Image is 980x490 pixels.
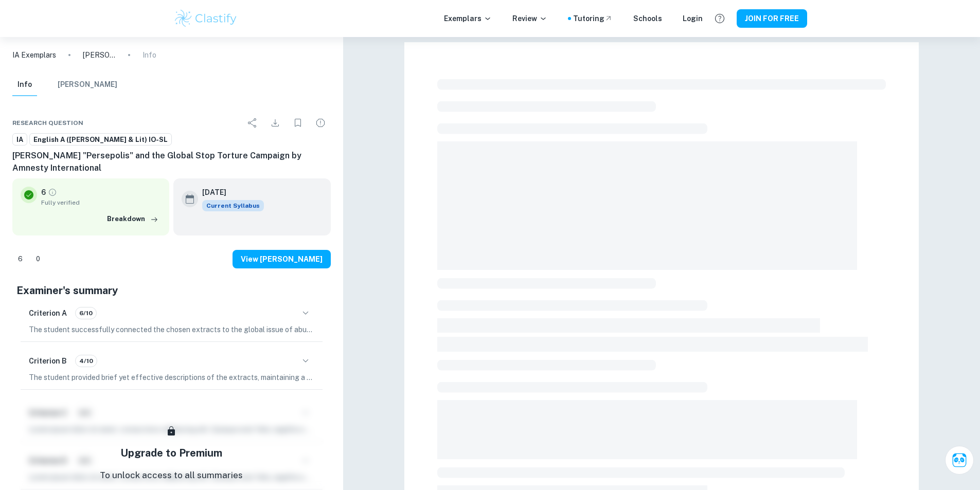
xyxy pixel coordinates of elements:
[12,133,27,146] a: IA
[58,74,117,96] button: [PERSON_NAME]
[76,356,97,366] span: 4/10
[12,251,28,267] div: Like
[12,49,56,61] a: IA Exemplars
[12,150,331,174] h6: [PERSON_NAME] "Persepolis" and the Global Stop Torture Campaign by Amnesty International
[41,198,161,207] span: Fully verified
[711,10,728,27] button: Help and Feedback
[29,133,172,146] a: English A ([PERSON_NAME] & Lit) IO-SL
[512,13,547,24] p: Review
[633,13,662,24] a: Schools
[30,135,171,145] span: English A ([PERSON_NAME] & Lit) IO-SL
[100,469,243,482] p: To unlock access to all summaries
[12,74,37,96] button: Info
[288,113,308,133] div: Bookmark
[683,13,703,24] a: Login
[104,211,161,227] button: Breakdown
[83,49,116,61] p: [PERSON_NAME] "Persepolis" and the Global Stop Torture Campaign by Amnesty International
[242,113,263,133] div: Share
[16,283,327,298] h5: Examiner's summary
[41,187,46,198] p: 6
[265,113,286,133] div: Download
[30,254,46,264] span: 0
[120,445,222,461] h5: Upgrade to Premium
[48,188,57,197] a: Grade fully verified
[29,324,314,335] p: The student successfully connected the chosen extracts to the global issue of abuse of power and ...
[737,9,807,28] button: JOIN FOR FREE
[233,250,331,268] button: View [PERSON_NAME]
[202,200,264,211] span: Current Syllabus
[29,372,314,383] p: The student provided brief yet effective descriptions of the extracts, maintaining a clear focus ...
[310,113,331,133] div: Report issue
[202,200,264,211] div: This exemplar is based on the current syllabus. Feel free to refer to it for inspiration/ideas wh...
[13,135,27,145] span: IA
[12,254,28,264] span: 6
[142,49,156,61] p: Info
[202,187,256,198] h6: [DATE]
[29,307,67,319] h6: Criterion A
[444,13,492,24] p: Exemplars
[945,446,974,475] button: Ask Clai
[173,8,239,29] img: Clastify logo
[29,355,67,367] h6: Criterion B
[573,13,613,24] a: Tutoring
[12,118,83,128] span: Research question
[76,308,96,318] span: 6/10
[30,251,46,267] div: Dislike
